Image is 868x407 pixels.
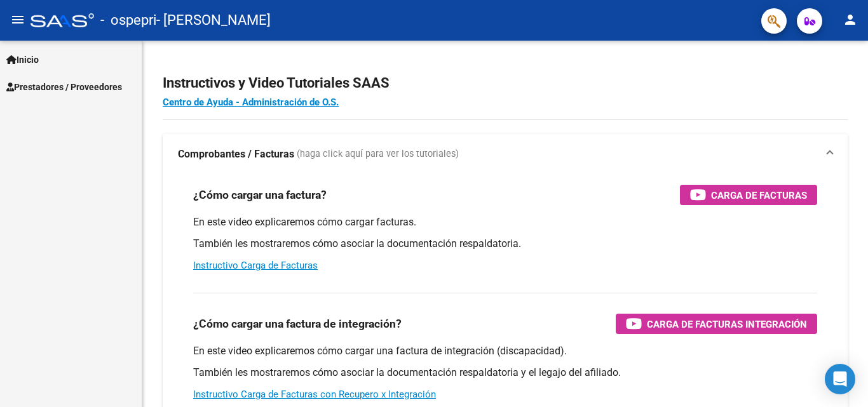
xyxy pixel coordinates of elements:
button: Carga de Facturas Integración [616,314,817,334]
span: Carga de Facturas [711,187,807,203]
mat-expansion-panel-header: Comprobantes / Facturas (haga click aquí para ver los tutoriales) [163,134,848,175]
a: Centro de Ayuda - Administración de O.S. [163,97,339,108]
h2: Instructivos y Video Tutoriales SAAS [163,71,848,95]
span: Inicio [6,53,39,67]
button: Carga de Facturas [680,185,817,205]
strong: Comprobantes / Facturas [178,147,294,161]
p: En este video explicaremos cómo cargar facturas. [193,215,817,229]
a: Instructivo Carga de Facturas [193,260,318,271]
span: Prestadores / Proveedores [6,80,122,94]
span: - [PERSON_NAME] [156,6,271,34]
h3: ¿Cómo cargar una factura? [193,186,327,204]
mat-icon: menu [10,12,25,27]
span: - ospepri [100,6,156,34]
span: (haga click aquí para ver los tutoriales) [297,147,459,161]
mat-icon: person [843,12,858,27]
p: También les mostraremos cómo asociar la documentación respaldatoria y el legajo del afiliado. [193,366,817,380]
p: En este video explicaremos cómo cargar una factura de integración (discapacidad). [193,344,817,358]
a: Instructivo Carga de Facturas con Recupero x Integración [193,389,436,400]
span: Carga de Facturas Integración [647,316,807,332]
div: Open Intercom Messenger [825,364,855,394]
p: También les mostraremos cómo asociar la documentación respaldatoria. [193,237,817,251]
h3: ¿Cómo cargar una factura de integración? [193,315,402,333]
